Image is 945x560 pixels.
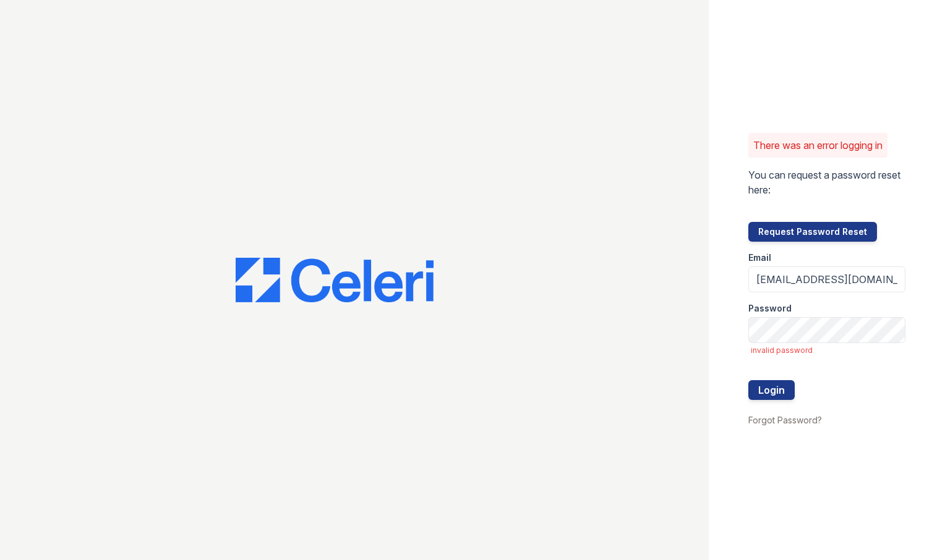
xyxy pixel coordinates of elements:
label: Email [748,252,771,264]
button: Login [748,380,795,400]
p: You can request a password reset here: [748,168,905,197]
button: Request Password Reset [748,222,877,242]
span: invalid password [751,346,905,355]
label: Password [748,302,792,315]
img: CE_Logo_Blue-a8612792a0a2168367f1c8372b55b34899dd931a85d93a1a3d3e32e68fde9ad4.png [236,258,434,302]
a: Forgot Password? [748,415,822,425]
p: There was an error logging in [753,138,883,153]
